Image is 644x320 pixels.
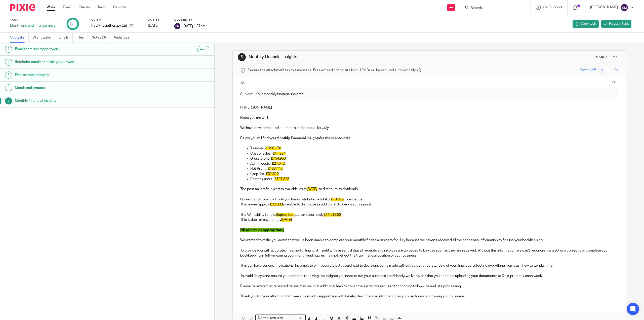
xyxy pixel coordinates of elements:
img: Pixie [10,4,35,11]
a: Client tasks [32,33,55,43]
p: Thank you for your attention to this—our aim is to support you with timely, clear financial infor... [240,294,618,299]
a: Reports [113,5,126,10]
div: 5 [5,97,12,104]
div: Month end and financial insights [10,23,60,28]
label: Subject: [240,92,253,97]
span: £31,612 [266,172,279,176]
span: £101,828 [274,177,289,181]
h1: Reminder email for missing paperwork [15,58,145,66]
div: 5 [70,21,75,27]
div: Manual email [596,55,621,59]
p: Below you will find your for the year-to-date [240,136,618,141]
label: Client [91,18,142,22]
p: Hi [PERSON_NAME] [240,105,618,110]
p: This is due for payment by [240,217,618,222]
span: £196,176 [266,147,281,150]
span: OR (delete as appropriate) [240,228,284,232]
a: Notes (0) [92,33,110,43]
p: Cost of sales - [250,151,618,156]
p: We wanted to make you aware that we’ve been unable to complete your monthly financial insights fo... [240,238,618,243]
h1: Finalise bookkeeping [15,71,145,79]
p: This can have serious implications. Incomplete or inaccurate data could lead to decisions being m... [240,263,618,268]
a: Subtasks [10,33,29,43]
span: [DATE] 1:37pm [182,24,206,28]
label: Due by [148,18,168,22]
p: We have now completed our month end process for July. [240,125,618,130]
p: Gross profit - [250,156,618,161]
p: Admin costs - [250,161,618,166]
span: £79,036 [331,198,344,201]
p: Task completed. [595,13,620,18]
p: To provide you with accurate, meaningful financial insights, it’s essential that all receipts and... [240,248,618,258]
p: Corp Tax - [250,171,618,176]
p: Post tax profit - [250,176,618,182]
p: Red Physiotherapy Ltd [91,23,127,28]
a: Work [47,5,55,10]
p: The VAT liability for the quarter is currently [240,212,618,217]
div: Auto [197,46,209,52]
span: £11,519.82 [324,213,341,217]
div: 3 [5,72,12,79]
p: The post tax profit is what is available, as at , to distribute to dividends [240,187,618,192]
span: Switch off [580,68,596,73]
p: Please be aware that repeated delays may result in additional fees to cover the extra time requir... [240,284,618,289]
strong: Monthly Financial Insights [276,136,320,140]
span: On [614,68,618,73]
h1: Monthly Financial Insights [15,97,145,104]
div: [DATE] [148,23,168,28]
div: 1 [5,46,12,53]
label: Task [10,18,60,22]
h1: Month end process [15,84,145,92]
div: 2 [5,59,12,66]
div: 5 [238,53,246,61]
span: September [276,213,294,217]
a: Files [76,33,88,43]
a: Email [63,5,71,10]
span: £133,440 [268,167,283,170]
div: 4 [5,84,12,91]
span: £21,512 [272,162,285,165]
small: /5 [72,23,75,25]
label: To: [240,80,246,85]
label: Closed by [174,18,206,22]
img: svg%3E [620,4,628,12]
p: Hope you are well [240,115,618,120]
p: Net Profit - [250,166,618,171]
img: svg%3E [174,23,180,29]
span: [DATE] [307,187,317,191]
span: £22,800 [270,203,283,206]
p: To avoid delays and ensure you continue receiving the insights you need to run your business conf... [240,273,618,278]
a: Team [97,5,106,10]
span: £154,953 [271,157,286,160]
p: This leaves approx. available to distribute as additional dividends at this point [240,202,618,207]
span: £41,224 [273,152,286,155]
a: Audit logs [114,33,133,43]
span: Secure the attachments in this message. Files exceeding the size limit (10MB) will be secured aut... [248,68,416,73]
p: Turnover - [250,146,618,151]
button: Cc [611,79,618,86]
h1: Email for missing paperwork [15,45,145,53]
h1: Monthly Financial Insights [249,54,440,60]
a: Emails [59,33,73,43]
span: [DATE] [281,218,292,222]
a: Clients [79,5,90,10]
p: Currently, to the end of July you have distributed a total of in dividends [240,197,618,202]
